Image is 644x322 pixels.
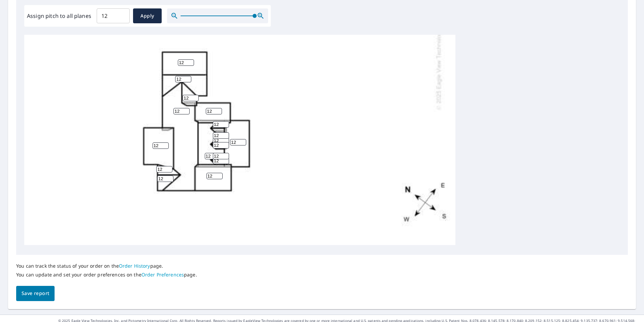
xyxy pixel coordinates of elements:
[138,12,156,20] span: Apply
[27,12,91,20] label: Assign pitch to all planes
[141,271,184,278] a: Order Preferences
[16,286,55,301] button: Save report
[97,6,130,25] input: 00.0
[16,272,197,278] p: You can update and set your order preferences on the page.
[16,263,197,269] p: You can track the status of your order on the page.
[22,289,49,298] span: Save report
[119,263,150,269] a: Order History
[133,8,162,23] button: Apply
